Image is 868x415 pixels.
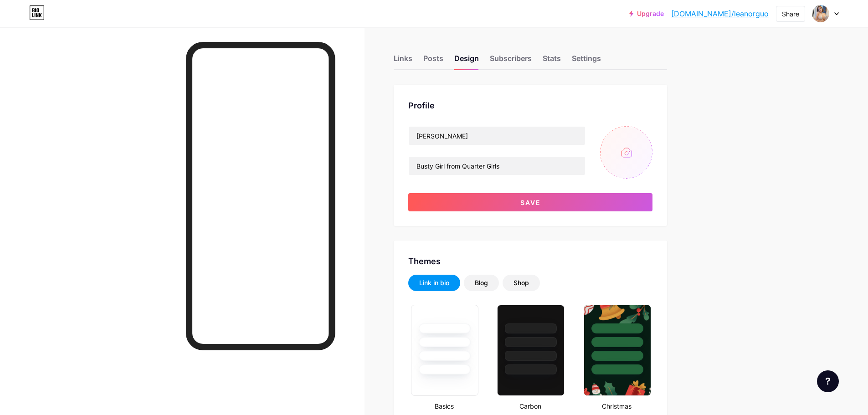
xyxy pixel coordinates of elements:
div: Links [394,53,412,69]
div: Themes [408,255,652,267]
button: Save [408,193,652,211]
div: Stats [543,53,561,69]
a: [DOMAIN_NAME]/leanorguo [671,8,769,19]
input: Bio [409,157,585,175]
div: Design [454,53,479,69]
div: Shop [514,278,529,287]
div: Settings [572,53,601,69]
div: Carbon [494,401,566,411]
div: Christmas [581,401,652,411]
div: Profile [408,99,652,112]
div: Subscribers [490,53,532,69]
span: Save [520,199,541,206]
div: Basics [408,401,480,411]
div: Blog [475,278,488,287]
div: Link in bio [419,278,449,287]
input: Name [409,127,585,145]
a: Upgrade [629,10,664,17]
div: Share [782,9,799,19]
div: Posts [423,53,443,69]
img: Leanor Guo [812,5,829,22]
